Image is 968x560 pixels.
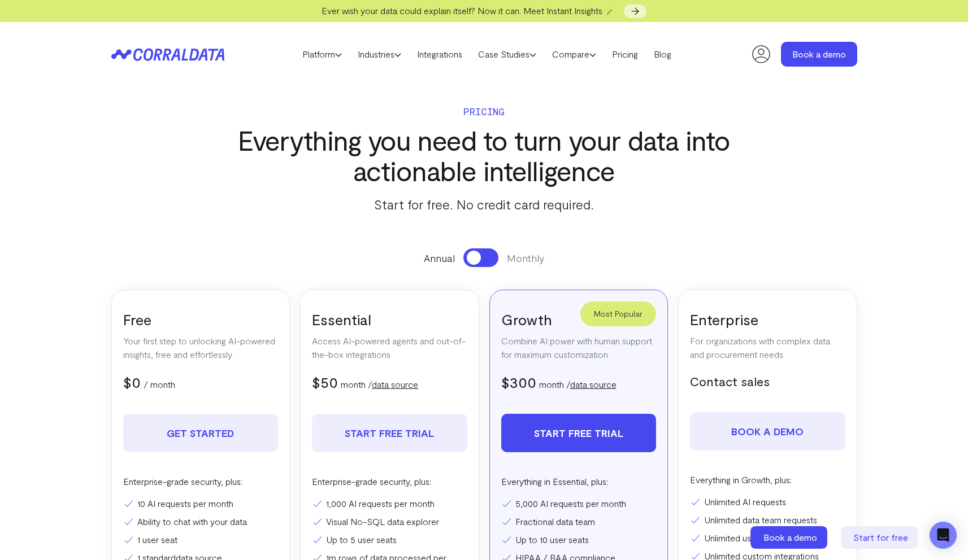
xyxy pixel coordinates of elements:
[312,515,467,528] li: Visual No-SQL data explorer
[690,531,845,545] li: Unlimited users
[424,251,455,265] span: Annual
[123,533,279,546] li: 1 user seat
[580,301,656,326] div: Most Popular
[312,414,467,452] a: Start free trial
[501,334,657,361] p: Combine AI power with human support for maximum customization
[539,378,617,391] p: month /
[123,475,279,488] p: Enterprise-grade security, plus:
[372,379,418,390] a: data source
[570,379,617,390] a: data source
[646,46,679,63] a: Blog
[144,378,175,391] p: / month
[604,46,646,63] a: Pricing
[690,495,845,509] li: Unlimited AI requests
[501,475,657,488] p: Everything in Essential, plus:
[930,522,957,549] div: Open Intercom Messenger
[750,526,830,549] a: Book a demo
[841,526,920,549] a: Start for free
[501,414,657,452] a: Start free trial
[221,125,748,186] h3: Everything you need to turn your data into actionable intelligence
[123,414,279,452] a: Get Started
[123,373,141,391] span: $0
[690,334,845,361] p: For organizations with complex data and procurement needs
[312,533,467,546] li: Up to 5 user seats
[221,194,748,215] p: Start for free. No credit card required.
[341,378,418,391] p: month /
[501,533,657,546] li: Up to 10 user seats
[690,473,845,487] p: Everything in Growth, plus:
[123,497,279,510] li: 10 AI requests per month
[221,103,748,119] p: Pricing
[123,515,279,528] li: Ability to chat with your data
[312,334,467,361] p: Access AI-powered agents and out-of-the-box integrations
[544,46,604,63] a: Compare
[501,515,657,528] li: Fractional data team
[501,373,536,391] span: $300
[470,46,544,63] a: Case Studies
[690,412,845,450] a: Book a demo
[690,513,845,527] li: Unlimited data team requests
[312,373,338,391] span: $50
[322,5,616,16] span: Ever wish your data could explain itself? Now it can. Meet Instant Insights 🪄
[781,42,857,67] a: Book a demo
[123,334,279,361] p: Your first step to unlocking AI-powered insights, free and effortlessly
[501,497,657,510] li: 5,000 AI requests per month
[853,532,908,542] span: Start for free
[501,310,657,329] h3: Growth
[507,251,544,265] span: Monthly
[690,310,845,329] h3: Enterprise
[123,310,279,329] h3: Free
[409,46,470,63] a: Integrations
[350,46,409,63] a: Industries
[763,532,817,542] span: Book a demo
[312,497,467,510] li: 1,000 AI requests per month
[312,310,467,329] h3: Essential
[690,373,845,390] h5: Contact sales
[312,475,467,488] p: Enterprise-grade security, plus:
[294,46,350,63] a: Platform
